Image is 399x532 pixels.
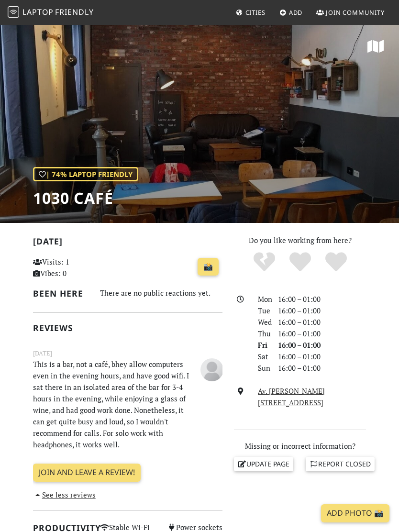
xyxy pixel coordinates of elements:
[8,4,94,21] a: LaptopFriendly LaptopFriendly
[27,358,195,450] p: This is a bar, not a café, bhey allow computers even in the evening hours, and have good wifi. I ...
[33,464,141,482] a: Join and leave a review!
[100,287,222,299] div: There are no public reactions yet.
[33,236,222,250] h2: [DATE]
[33,323,222,333] h2: Reviews
[272,328,372,339] div: 16:00 – 01:00
[326,8,385,17] span: Join Community
[234,234,366,246] p: Do you like working from here?
[200,358,223,381] img: blank-535327c66bd565773addf3077783bbfce4b00ec00e9fd257753287c682c7fa38.png
[252,339,272,351] div: Fri
[252,305,272,316] div: Tue
[200,364,223,374] span: Anonymous
[33,490,96,499] a: See less reviews
[258,386,325,407] a: Av. [PERSON_NAME][STREET_ADDRESS]
[22,7,54,17] span: Laptop
[272,339,372,351] div: 16:00 – 01:00
[289,8,303,17] span: Add
[245,8,266,17] span: Cities
[232,4,269,21] a: Cities
[252,316,272,328] div: Wed
[33,167,138,181] div: | 74% Laptop Friendly
[276,4,307,21] a: Add
[246,251,282,273] div: No
[272,362,372,374] div: 16:00 – 01:00
[27,348,228,358] small: [DATE]
[252,362,272,374] div: Sun
[234,457,293,471] a: Update page
[234,440,366,452] p: Missing or incorrect information?
[33,288,89,299] h2: Been here
[252,351,272,362] div: Sat
[252,293,272,305] div: Mon
[55,7,93,17] span: Friendly
[282,251,318,273] div: Yes
[306,457,375,471] a: Report closed
[272,305,372,316] div: 16:00 – 01:00
[8,6,19,18] img: LaptopFriendly
[33,256,89,279] p: Visits: 1 Vibes: 0
[198,258,219,276] a: 📸
[272,351,372,362] div: 16:00 – 01:00
[318,251,354,273] div: Definitely!
[33,189,138,207] h1: 1030 Café
[272,316,372,328] div: 16:00 – 01:00
[321,504,389,522] a: Add Photo 📸
[252,328,272,339] div: Thu
[272,293,372,305] div: 16:00 – 01:00
[312,4,388,21] a: Join Community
